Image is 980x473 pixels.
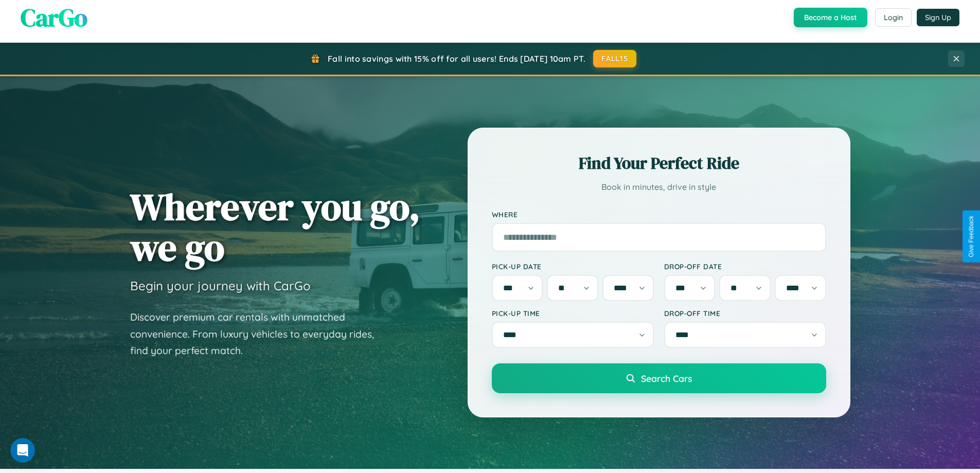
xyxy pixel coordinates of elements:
button: Search Cars [492,363,826,393]
label: Drop-off Time [664,309,826,318]
h3: Begin your journey with CarGo [130,278,311,293]
span: Search Cars [641,373,692,384]
button: Login [875,8,912,27]
label: Drop-off Date [664,262,826,271]
button: Become a Host [794,8,867,27]
h1: Wherever you go, we go [130,186,420,268]
label: Pick-up Time [492,309,654,318]
span: CarGo [21,1,87,34]
div: Give Feedback [968,216,975,257]
button: Sign Up [917,9,959,26]
button: FALL15 [593,50,636,67]
p: Book in minutes, drive in style [492,180,826,195]
h2: Find Your Perfect Ride [492,152,826,174]
label: Where [492,210,826,219]
label: Pick-up Date [492,262,654,271]
iframe: Intercom live chat [10,438,35,463]
p: Discover premium car rentals with unmatched convenience. From luxury vehicles to everyday rides, ... [130,309,387,359]
span: Fall into savings with 15% off for all users! Ends [DATE] 10am PT. [328,54,585,64]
